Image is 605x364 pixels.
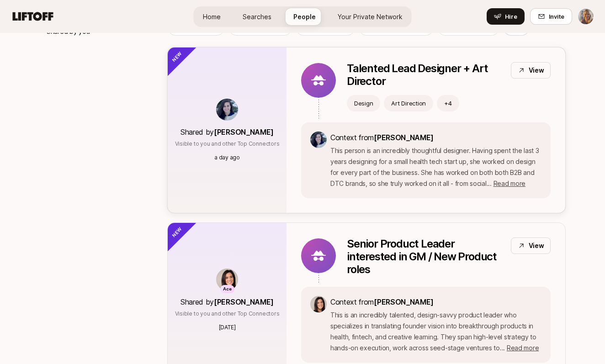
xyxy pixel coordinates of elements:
[235,8,279,25] a: Searches
[286,8,323,25] a: People
[507,344,539,352] span: Read more
[216,269,238,290] img: 71d7b91d_d7cb_43b4_a7ea_a9b2f2cc6e03.jpg
[338,12,403,21] span: Your Private Network
[214,297,274,306] span: [PERSON_NAME]
[152,32,197,77] div: New
[219,323,236,332] p: [DATE]
[152,207,197,253] div: New
[310,132,327,148] img: f3789128_d726_40af_ba80_c488df0e0488.jpg
[391,99,426,108] p: Art Direction
[530,8,572,25] button: Invite
[330,145,541,189] p: This person is an incredibly thoughtful designer. Having spent the last 3 years designing for a s...
[578,8,594,25] button: Nicole Lyon
[494,179,525,187] span: Read more
[549,12,564,21] span: Invite
[347,237,504,276] p: Senior Product Leader interested in GM / New Product roles
[293,12,316,21] span: People
[310,296,327,312] img: 71d7b91d_d7cb_43b4_a7ea_a9b2f2cc6e03.jpg
[180,296,274,308] p: Shared by
[374,133,434,142] span: [PERSON_NAME]
[167,47,566,213] a: Shared by[PERSON_NAME]Visible to you and other Top Connectorsa day agoTalented Lead Designer + Ar...
[578,9,594,24] img: Nicole Lyon
[243,12,271,21] span: Searches
[487,8,525,25] button: Hire
[203,12,221,21] span: Home
[330,296,541,308] p: Context from
[330,132,541,143] p: Context from
[354,99,373,108] p: Design
[505,12,517,21] span: Hire
[175,140,280,148] p: Visible to you and other Top Connectors
[374,297,434,306] span: [PERSON_NAME]
[216,99,238,121] img: f3789128_d726_40af_ba80_c488df0e0488.jpg
[180,126,274,138] p: Shared by
[529,65,544,76] p: View
[437,95,459,111] button: +4
[196,8,228,25] a: Home
[223,285,232,293] p: Ace
[330,8,410,25] a: Your Private Network
[214,153,240,162] p: a day ago
[175,310,280,318] p: Visible to you and other Top Connectors
[330,310,541,353] p: This is an incredibly talented, design-savvy product leader who specializes in translating founde...
[529,240,544,251] p: View
[347,62,504,88] p: Talented Lead Designer + Art Director
[214,127,274,137] span: [PERSON_NAME]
